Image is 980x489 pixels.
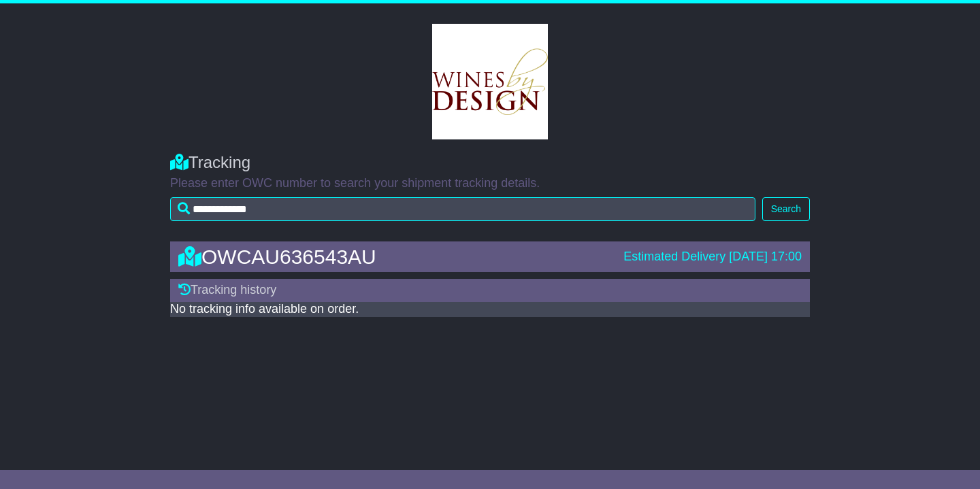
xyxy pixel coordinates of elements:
[432,24,548,139] img: GetCustomerLogo
[762,197,810,221] button: Search
[170,302,810,317] div: No tracking info available on order.
[623,250,802,265] div: Estimated Delivery [DATE] 17:00
[170,279,810,302] div: Tracking history
[171,246,617,268] div: OWCAU636543AU
[170,153,810,173] div: Tracking
[170,176,810,191] p: Please enter OWC number to search your shipment tracking details.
